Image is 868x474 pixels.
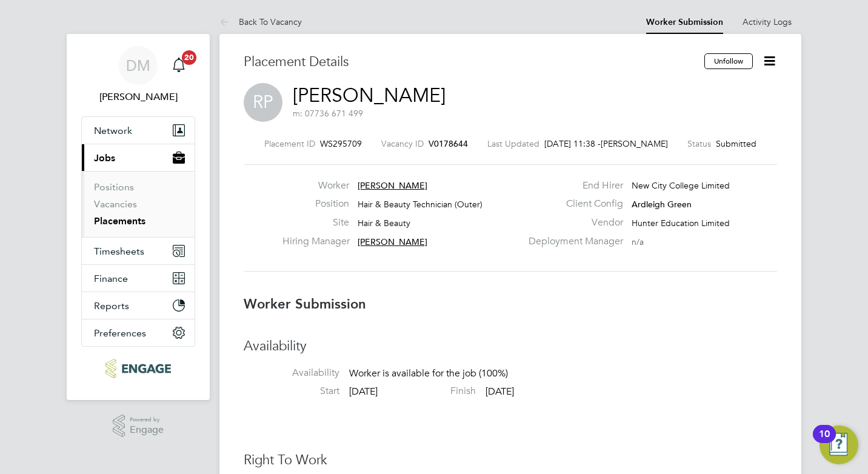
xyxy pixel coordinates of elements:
[632,180,730,191] span: New City College Limited
[486,386,514,398] span: [DATE]
[320,138,362,149] span: WS295709
[82,238,195,264] button: Timesheets
[244,385,339,398] label: Start
[358,218,410,229] span: Hair & Beauty
[381,138,424,149] label: Vacancy ID
[349,367,508,379] span: Worker is available for the job (100%)
[521,216,623,229] label: Vendor
[293,84,446,107] a: [PERSON_NAME]
[646,17,723,27] a: Worker Submission
[282,235,349,248] label: Hiring Manager
[167,46,191,85] a: 20
[632,218,730,229] span: Hunter Education Limited
[487,138,539,149] label: Last Updated
[81,90,195,104] span: Donna McClelland
[244,53,695,71] h3: Placement Details
[82,265,195,292] button: Finance
[264,138,315,149] label: Placement ID
[282,216,349,229] label: Site
[380,385,476,398] label: Finish
[94,181,134,193] a: Positions
[94,125,132,136] span: Network
[113,415,164,438] a: Powered byEngage
[521,198,623,210] label: Client Config
[244,452,777,469] h3: Right To Work
[244,338,777,355] h3: Availability
[521,179,623,192] label: End Hirer
[219,16,302,27] a: Back To Vacancy
[182,50,196,65] span: 20
[521,235,623,248] label: Deployment Manager
[94,245,144,257] span: Timesheets
[282,198,349,210] label: Position
[358,236,427,247] span: [PERSON_NAME]
[94,198,137,210] a: Vacancies
[632,236,644,247] span: n/a
[819,434,830,450] div: 10
[82,117,195,144] button: Network
[704,53,753,69] button: Unfollow
[82,319,195,346] button: Preferences
[358,180,427,191] span: [PERSON_NAME]
[244,296,366,312] b: Worker Submission
[94,215,145,227] a: Placements
[82,144,195,171] button: Jobs
[349,386,378,398] span: [DATE]
[244,367,339,379] label: Availability
[687,138,711,149] label: Status
[716,138,756,149] span: Submitted
[81,46,195,104] a: DM[PERSON_NAME]
[293,108,363,119] span: m: 07736 671 499
[601,138,668,149] span: [PERSON_NAME]
[67,34,210,400] nav: Main navigation
[244,83,282,122] span: RP
[105,359,170,378] img: ncclondon-logo-retina.png
[94,327,146,339] span: Preferences
[82,292,195,319] button: Reports
[130,415,164,425] span: Powered by
[94,300,129,312] span: Reports
[632,199,692,210] span: Ardleigh Green
[429,138,468,149] span: V0178644
[82,171,195,237] div: Jobs
[820,426,858,464] button: Open Resource Center, 10 new notifications
[94,273,128,284] span: Finance
[130,425,164,435] span: Engage
[743,16,792,27] a: Activity Logs
[126,58,150,73] span: DM
[94,152,115,164] span: Jobs
[358,199,482,210] span: Hair & Beauty Technician (Outer)
[544,138,601,149] span: [DATE] 11:38 -
[282,179,349,192] label: Worker
[81,359,195,378] a: Go to home page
